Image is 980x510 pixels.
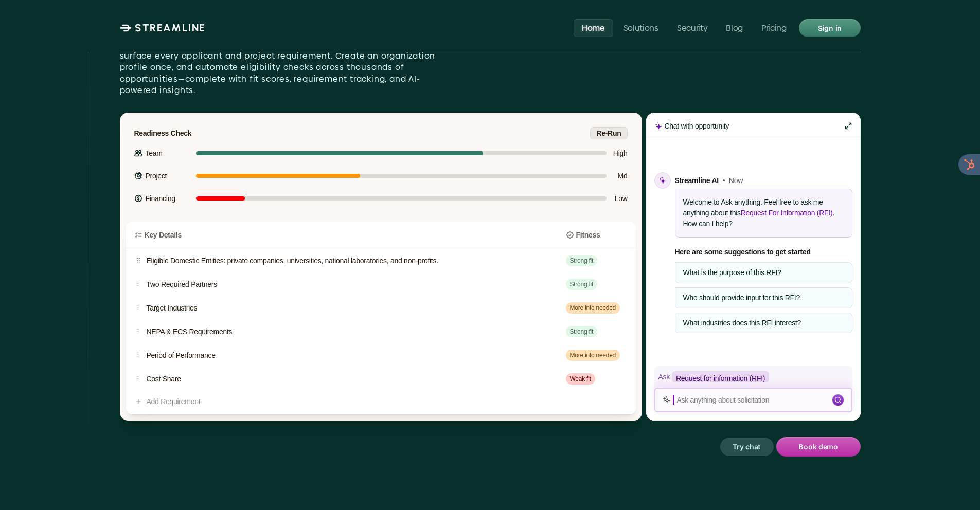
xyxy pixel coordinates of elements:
[147,397,201,406] p: Add Requirement
[665,122,729,131] p: Chat with opportunity
[147,256,549,266] p: Eligible Domestic Entities: private companies, universities, national laboratories, and non-profits.
[776,437,861,457] a: Book demo
[574,19,613,37] a: Home
[683,268,844,277] p: What is the purpose of this RFI?
[798,440,838,453] p: Book demo
[570,327,594,336] p: Strong fit
[741,209,833,217] span: Request For Information (RFI)
[147,326,549,337] p: NEPA & ECS Requirements
[570,351,616,360] p: More info needed
[146,169,167,183] p: Project
[720,437,774,457] a: Try chat
[718,19,751,37] a: Blog
[726,23,743,32] p: Blog
[753,19,795,37] a: Pricing
[761,23,787,32] p: Pricing
[683,294,844,302] p: Who should provide input for this RFI?
[570,256,594,265] p: Strong fit
[147,350,549,361] p: Period of Performance
[146,192,175,205] p: Financing
[675,174,719,187] p: Streamline AI
[582,23,605,32] p: Home
[612,192,628,205] p: Low
[120,22,206,34] a: STREAMLINE
[612,169,628,183] p: Md
[817,21,841,34] p: Sign in
[576,230,600,240] p: Fitness
[570,374,591,384] p: Weak fit
[683,197,844,229] p: Welcome to Ask anything. Feel free to ask me anything about this . How can I help?
[145,230,182,240] p: Key Details
[612,147,628,160] p: High
[669,19,716,37] a: Security
[120,39,449,96] p: Streamline's eligibility analysis scans dense solicitation PDFs to instantly surface every applic...
[134,129,192,138] p: Readiness Check
[570,303,616,313] p: More info needed
[146,147,163,160] p: Team
[147,279,549,290] p: Two Required Partners
[147,374,549,385] p: Cost Share
[623,23,658,32] p: Solutions
[733,440,761,453] p: Try chat
[570,280,594,289] p: Strong fit
[147,303,549,314] p: Target Industries
[677,396,830,405] p: Ask anything about solicitation
[677,23,707,32] p: Security
[658,373,670,381] p: Ask
[729,174,743,187] p: Now
[596,126,621,140] p: Re-Run
[683,319,844,327] p: What industries does this RFI interest?
[676,374,765,383] p: Request for information (RFI)
[799,19,861,37] a: Sign in
[675,246,852,258] p: Here are some suggestions to get started
[135,22,206,34] p: STREAMLINE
